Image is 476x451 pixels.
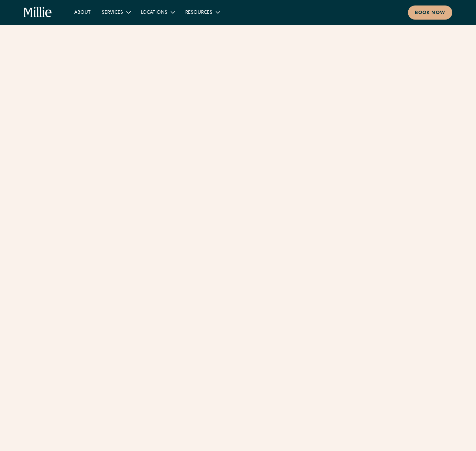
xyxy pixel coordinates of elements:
[102,9,123,16] div: Services
[96,7,135,18] div: Services
[180,7,225,18] div: Resources
[69,7,96,18] a: About
[24,7,52,18] a: home
[415,10,445,17] div: Book now
[408,5,452,20] a: Book now
[135,7,180,18] div: Locations
[185,9,212,16] div: Resources
[141,9,167,16] div: Locations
